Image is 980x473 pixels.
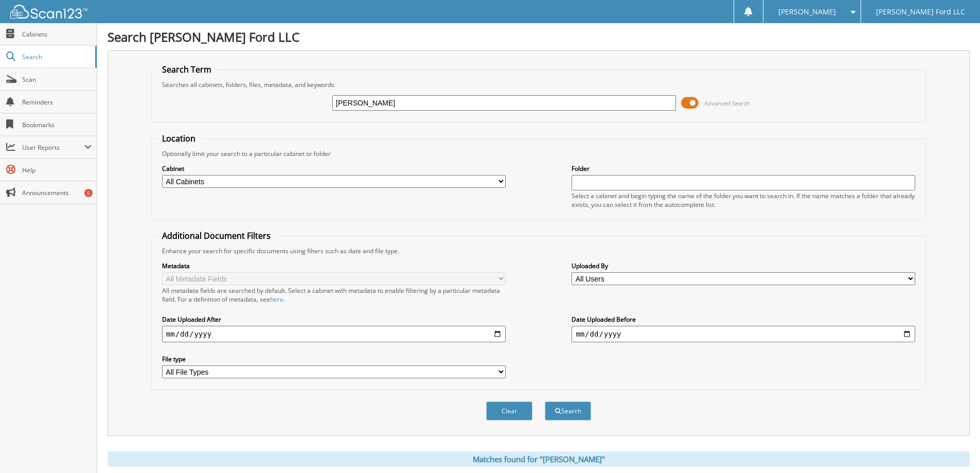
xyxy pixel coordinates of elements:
div: Select a cabinet and begin typing the name of the folder you want to search in. If the name match... [572,191,915,209]
span: User Reports [22,143,84,152]
label: File type [162,355,506,363]
legend: Search Term [157,64,217,75]
span: Announcements [22,188,92,197]
label: Date Uploaded Before [572,315,915,324]
span: Scan [22,75,92,84]
button: Clear [486,401,532,421]
div: Searches all cabinets, folders, files, metadata, and keywords [157,80,920,89]
span: [PERSON_NAME] Ford LLC [876,9,965,15]
span: Advanced Search [704,99,750,107]
div: Enhance your search for specific documents using filters such as date and file type. [157,247,920,255]
span: [PERSON_NAME] [778,9,836,15]
span: Search [22,52,90,61]
label: Metadata [162,261,506,270]
legend: Location [157,133,201,144]
span: Help [22,166,92,174]
legend: Additional Document Filters [157,230,276,241]
span: Cabinets [22,30,92,39]
label: Uploaded By [572,261,915,270]
button: Search [545,401,591,421]
span: Reminders [22,98,92,107]
div: Optionally limit your search to a particular cabinet or folder [157,149,920,158]
label: Date Uploaded After [162,315,506,324]
input: start [162,326,506,342]
div: 5 [84,189,93,197]
a: here [270,295,283,304]
div: All metadata fields are searched by default. Select a cabinet with metadata to enable filtering b... [162,286,506,304]
span: Bookmarks [22,120,92,129]
h1: Search [PERSON_NAME] Ford LLC [108,28,970,45]
input: end [572,326,915,342]
div: Matches found for "[PERSON_NAME]" [108,451,970,467]
label: Cabinet [162,164,506,173]
label: Folder [572,164,915,173]
img: scan123-logo-white.svg [10,5,87,19]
